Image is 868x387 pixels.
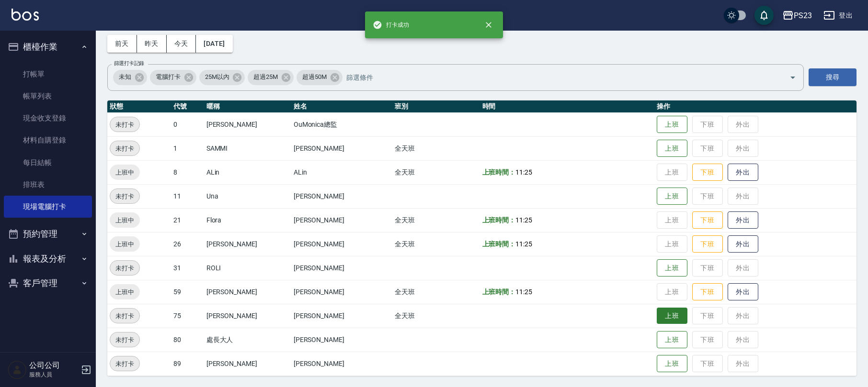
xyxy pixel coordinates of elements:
[291,136,393,160] td: [PERSON_NAME]
[204,100,291,113] th: 暱稱
[29,370,78,379] p: 服務人員
[4,246,92,271] button: 報表及分析
[478,14,499,35] button: close
[110,311,139,321] span: 未打卡
[820,7,857,24] button: 登出
[344,69,773,86] input: 篩選條件
[482,240,516,248] b: 上班時間：
[171,256,204,280] td: 31
[392,304,480,328] td: 全天班
[373,20,409,30] span: 打卡成功
[291,352,393,376] td: [PERSON_NAME]
[482,216,516,224] b: 上班時間：
[291,100,393,113] th: 姓名
[392,160,480,184] td: 全天班
[248,72,284,82] span: 超過25M
[657,188,687,205] button: 上班
[110,287,140,297] span: 上班中
[657,116,687,133] button: 上班
[482,288,516,296] b: 上班時間：
[657,140,687,157] button: 上班
[482,168,516,176] b: 上班時間：
[171,100,204,113] th: 代號
[692,164,723,181] button: 下班
[171,112,204,136] td: 0
[392,280,480,304] td: 全天班
[392,208,480,232] td: 全天班
[199,72,235,82] span: 25M以內
[11,9,39,21] img: Logo
[167,35,196,53] button: 今天
[107,35,137,53] button: 前天
[248,70,294,85] div: 超過25M
[137,35,167,53] button: 昨天
[204,112,291,136] td: [PERSON_NAME]
[29,361,78,370] h5: 公司公司
[291,232,393,256] td: [PERSON_NAME]
[107,100,171,113] th: 狀態
[4,152,92,174] a: 每日結帳
[291,256,393,280] td: [PERSON_NAME]
[392,136,480,160] td: 全天班
[657,331,687,349] button: 上班
[515,168,532,176] span: 11:25
[4,196,92,218] a: 現場電腦打卡
[110,191,139,201] span: 未打卡
[110,263,139,273] span: 未打卡
[657,355,687,373] button: 上班
[291,112,393,136] td: OuMonica總監
[754,6,774,25] button: save
[110,239,140,249] span: 上班中
[4,63,92,85] a: 打帳單
[4,174,92,196] a: 排班表
[4,271,92,296] button: 客戶管理
[392,232,480,256] td: 全天班
[196,35,232,53] button: [DATE]
[4,107,92,129] a: 現金收支登錄
[297,72,332,82] span: 超過50M
[654,100,857,113] th: 操作
[728,164,758,181] button: 外出
[692,211,723,229] button: 下班
[204,136,291,160] td: SAMMI
[171,184,204,208] td: 11
[794,10,812,22] div: PS23
[204,232,291,256] td: [PERSON_NAME]
[392,100,480,113] th: 班別
[171,136,204,160] td: 1
[692,235,723,253] button: 下班
[657,259,687,277] button: 上班
[171,304,204,328] td: 75
[113,72,137,82] span: 未知
[291,184,393,208] td: [PERSON_NAME]
[515,216,532,224] span: 11:25
[778,6,816,25] button: PS23
[150,70,196,85] div: 電腦打卡
[728,211,758,229] button: 外出
[4,34,92,59] button: 櫃檯作業
[515,240,532,248] span: 11:25
[291,328,393,352] td: [PERSON_NAME]
[150,72,186,82] span: 電腦打卡
[114,60,144,67] label: 篩選打卡記錄
[171,328,204,352] td: 80
[171,160,204,184] td: 8
[171,232,204,256] td: 26
[4,221,92,246] button: 預約管理
[8,360,27,379] img: Person
[171,280,204,304] td: 59
[480,100,654,113] th: 時間
[110,215,140,225] span: 上班中
[110,359,139,369] span: 未打卡
[4,85,92,107] a: 帳單列表
[204,304,291,328] td: [PERSON_NAME]
[657,308,687,324] button: 上班
[171,208,204,232] td: 21
[204,280,291,304] td: [PERSON_NAME]
[291,160,393,184] td: ALin
[291,208,393,232] td: [PERSON_NAME]
[199,70,245,85] div: 25M以內
[204,208,291,232] td: Flora
[291,304,393,328] td: [PERSON_NAME]
[204,328,291,352] td: 處長大人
